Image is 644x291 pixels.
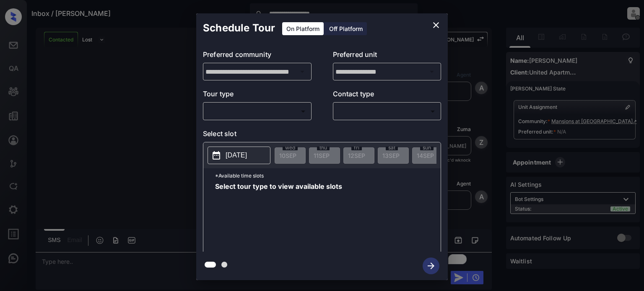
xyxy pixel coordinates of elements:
button: close [428,17,444,33]
p: [DATE] [226,150,247,160]
div: On Platform [282,22,324,35]
p: Select slot [203,129,441,142]
p: Contact type [333,89,441,102]
span: Select tour type to view available slots [215,183,342,250]
div: Off Platform [325,22,367,35]
p: *Available time slots [215,168,441,183]
h2: Schedule Tour [196,13,282,43]
p: Tour type [203,89,312,102]
p: Preferred unit [333,49,441,63]
button: [DATE] [208,147,270,164]
p: Preferred community [203,49,312,63]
